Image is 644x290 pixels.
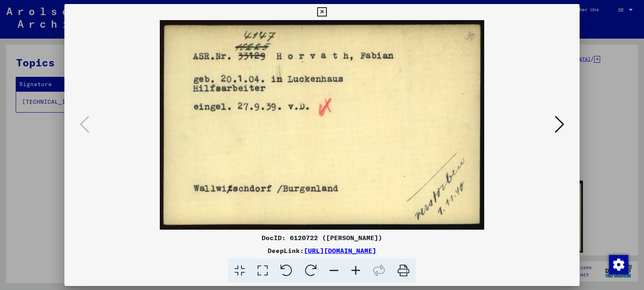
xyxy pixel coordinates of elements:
[64,233,580,243] div: DocID: 6120722 ([PERSON_NAME])
[609,255,628,274] div: Zustimmung ändern
[64,246,580,255] div: DeepLink:
[609,255,628,274] img: Zustimmung ändern
[92,20,552,230] img: 001.jpg
[304,247,376,255] a: [URL][DOMAIN_NAME]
